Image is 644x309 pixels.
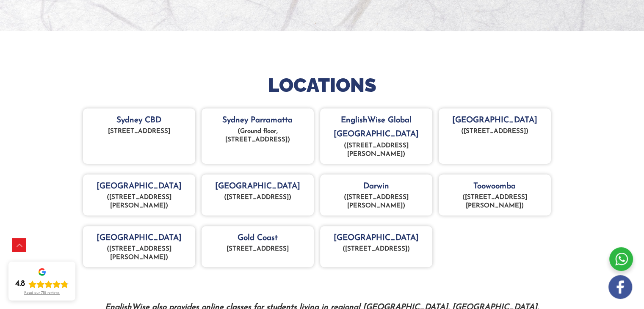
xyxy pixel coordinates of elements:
div: [GEOGRAPHIC_DATA] [83,226,195,267]
p: ([STREET_ADDRESS][PERSON_NAME]) [324,142,428,159]
p: ([STREET_ADDRESS][PERSON_NAME]) [443,193,547,210]
p: ([STREET_ADDRESS]) [443,127,547,136]
strong: LOCATIONS [268,74,376,97]
div: [GEOGRAPHIC_DATA] [83,174,195,215]
p: ([STREET_ADDRESS][PERSON_NAME]) [324,193,428,210]
img: white-facebook.png [608,275,632,299]
div: Rating: 4.8 out of 5 [15,279,69,289]
div: [GEOGRAPHIC_DATA] [439,108,551,164]
div: [GEOGRAPHIC_DATA] [320,226,432,267]
p: ([STREET_ADDRESS]) [324,245,428,254]
div: Read our 718 reviews [24,291,60,295]
div: EnglishWise Global [GEOGRAPHIC_DATA] [320,108,432,164]
div: [GEOGRAPHIC_DATA] [202,174,314,215]
div: Sydney CBD [83,108,195,164]
p: ([STREET_ADDRESS][PERSON_NAME]) [87,193,191,210]
p: ([STREET_ADDRESS][PERSON_NAME]) [87,245,191,262]
div: 4.8 [15,279,25,289]
div: Gold Coast [202,226,314,267]
div: Sydney Parramatta [202,108,314,164]
p: (Ground floor, [STREET_ADDRESS]) [206,127,310,144]
p: ([STREET_ADDRESS]) [206,193,310,202]
p: [STREET_ADDRESS] [206,245,310,254]
p: [STREET_ADDRESS] [87,127,191,136]
div: Darwin [320,174,432,215]
div: Toowoomba [439,174,551,215]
